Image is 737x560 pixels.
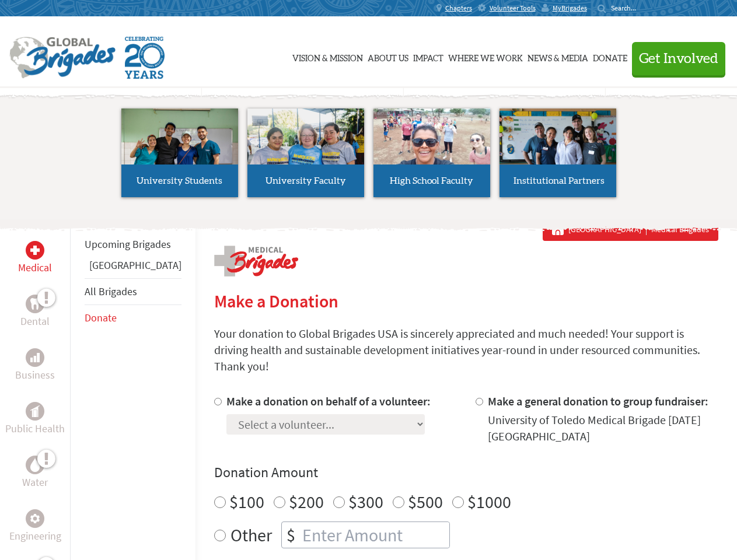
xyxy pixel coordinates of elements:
[30,405,40,417] img: Public Health
[445,3,472,13] span: Chapters
[266,176,346,185] span: University Faculty
[639,52,718,66] span: Get Involved
[9,528,61,544] p: Engineering
[18,260,52,276] p: Medical
[632,42,725,75] button: Get Involved
[611,3,644,12] input: Search...
[18,241,52,276] a: MedicalMedical
[26,295,44,313] div: Dental
[467,491,511,513] label: $1000
[15,348,55,383] a: BusinessBusiness
[137,176,222,185] span: University Students
[26,241,44,260] div: Medical
[121,108,238,197] a: University Students
[214,325,718,374] p: Your donation to Global Brigades USA is sincerely appreciated and much needed! Your support is dr...
[89,258,181,272] a: [GEOGRAPHIC_DATA]
[593,27,627,86] a: Donate
[26,456,44,474] div: Water
[214,463,718,482] h4: Donation Amount
[514,176,605,185] span: Institutional Partners
[488,412,718,444] div: University of Toledo Medical Brigade [DATE] [GEOGRAPHIC_DATA]
[368,27,408,86] a: About Us
[9,37,116,79] img: Global Brigades Logo
[125,37,165,79] img: Global Brigades Celebrating 20 Years
[85,311,117,324] a: Donate
[348,491,383,513] label: $300
[22,474,48,491] p: Water
[85,278,181,305] li: All Brigades
[26,348,44,367] div: Business
[30,246,40,255] img: Medical
[30,353,40,362] img: Business
[528,27,588,86] a: News & Media
[30,458,40,471] img: Water
[413,27,443,86] a: Impact
[230,521,272,548] label: Other
[15,367,55,383] p: Business
[300,522,449,548] input: Enter Amount
[30,298,40,309] img: Dental
[488,394,708,408] label: Make a general donation to group fundraiser:
[5,402,65,437] a: Public HealthPublic Health
[85,305,181,331] li: Donate
[373,108,490,165] img: menu_brigades_submenu_3.jpg
[20,295,50,330] a: DentalDental
[448,27,523,86] a: Where We Work
[247,108,364,197] a: University Faculty
[85,285,137,298] a: All Brigades
[26,402,44,421] div: Public Health
[408,491,443,513] label: $500
[214,246,298,276] img: logo-medical.png
[247,108,364,187] img: menu_brigades_submenu_2.jpg
[85,257,181,278] li: Guatemala
[490,3,536,13] span: Volunteer Tools
[289,491,324,513] label: $200
[292,27,363,86] a: Vision & Mission
[500,108,616,197] a: Institutional Partners
[282,522,300,548] div: $
[9,509,61,544] a: EngineeringEngineering
[121,108,238,186] img: menu_brigades_submenu_1.jpg
[85,237,171,251] a: Upcoming Brigades
[214,290,718,311] h2: Make a Donation
[500,108,616,186] img: menu_brigades_submenu_4.jpg
[85,232,181,257] li: Upcoming Brigades
[22,456,48,491] a: WaterWater
[26,509,44,528] div: Engineering
[5,421,65,437] p: Public Health
[229,491,264,513] label: $100
[553,3,587,13] span: MyBrigades
[390,176,473,185] span: High School Faculty
[226,394,431,408] label: Make a donation on behalf of a volunteer:
[373,108,490,197] a: High School Faculty
[20,313,50,330] p: Dental
[30,514,40,523] img: Engineering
